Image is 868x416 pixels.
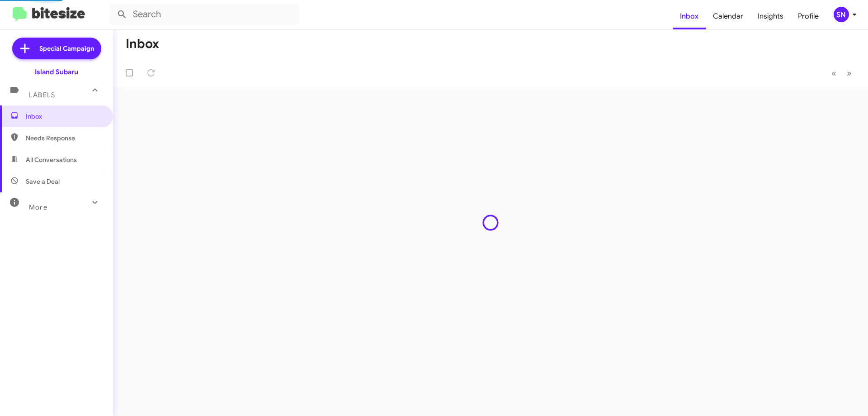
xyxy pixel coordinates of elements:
a: Special Campaign [12,38,101,59]
div: SN [834,7,849,22]
a: Inbox [673,3,706,29]
button: SN [826,7,858,22]
span: More [29,203,47,211]
a: Profile [791,3,826,29]
button: Previous [826,64,842,82]
span: Special Campaign [39,44,94,53]
a: Calendar [706,3,750,29]
div: Island Subaru [35,67,78,77]
span: Inbox [26,112,103,121]
span: » [847,67,852,79]
h1: Inbox [126,37,159,51]
span: Needs Response [26,134,103,143]
span: « [831,67,836,79]
a: Insights [750,3,791,29]
button: Next [841,64,857,82]
input: Search [109,4,299,25]
span: Save a Deal [26,177,60,186]
span: Labels [29,91,55,99]
nav: Page navigation example [826,64,857,82]
span: All Conversations [26,155,77,164]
